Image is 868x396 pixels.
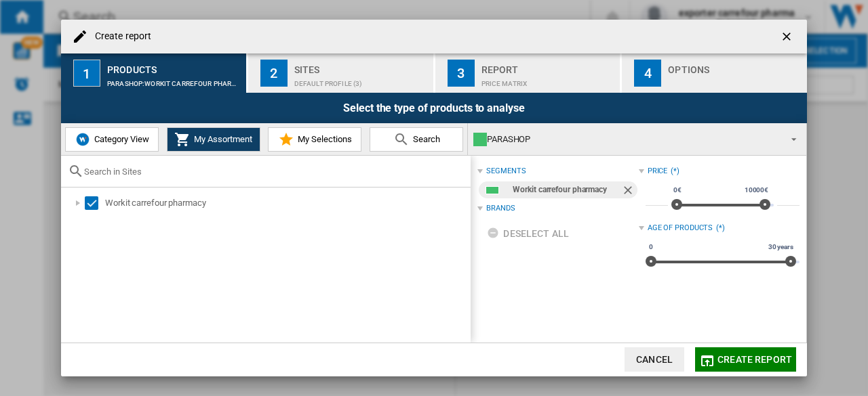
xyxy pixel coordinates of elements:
[780,30,796,46] ng-md-icon: getI18NText('BUTTONS.CLOSE_DIALOG')
[85,196,105,210] md-checkbox: Select
[622,53,807,93] button: 4 Options
[473,130,779,149] div: PARASHOP
[248,53,435,93] button: 2 Sites Default profile (3)
[294,73,428,87] div: Default profile (3)
[107,73,241,87] div: PARASHOP:Workit carrefour pharmacy
[260,60,288,87] div: 2
[268,127,361,152] button: My Selections
[513,181,620,198] div: Workit carrefour pharmacy
[634,60,661,87] div: 4
[648,166,668,177] div: Price
[695,347,796,372] button: Create report
[481,59,615,73] div: Report
[743,185,770,196] span: 10000€
[435,53,622,93] button: 3 Report Price Matrix
[647,242,655,252] span: 0
[61,93,807,123] div: Select the type of products to analyse
[648,223,713,234] div: Age of products
[294,59,428,73] div: Sites
[84,167,464,177] input: Search in Sites
[91,134,149,144] span: Category View
[486,203,515,214] div: Brands
[107,59,241,73] div: Products
[621,183,637,200] ng-md-icon: Remove
[487,221,569,246] div: Deselect all
[105,196,469,210] div: Workit carrefour pharmacy
[167,127,260,152] button: My Assortment
[671,185,684,196] span: 0€
[448,60,475,87] div: 3
[483,221,573,246] button: Deselect all
[191,134,252,144] span: My Assortment
[75,131,91,148] img: wiser-icon-blue.png
[625,347,684,372] button: Cancel
[668,59,802,73] div: Options
[774,23,802,50] button: getI18NText('BUTTONS.CLOSE_DIALOG')
[65,127,159,152] button: Category View
[481,73,615,87] div: Price Matrix
[294,134,352,144] span: My Selections
[88,30,151,43] h4: Create report
[766,242,795,252] span: 30 years
[486,166,526,177] div: segments
[410,134,440,144] span: Search
[73,60,100,87] div: 1
[370,127,463,152] button: Search
[61,53,248,93] button: 1 Products PARASHOP:Workit carrefour pharmacy
[717,354,792,365] span: Create report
